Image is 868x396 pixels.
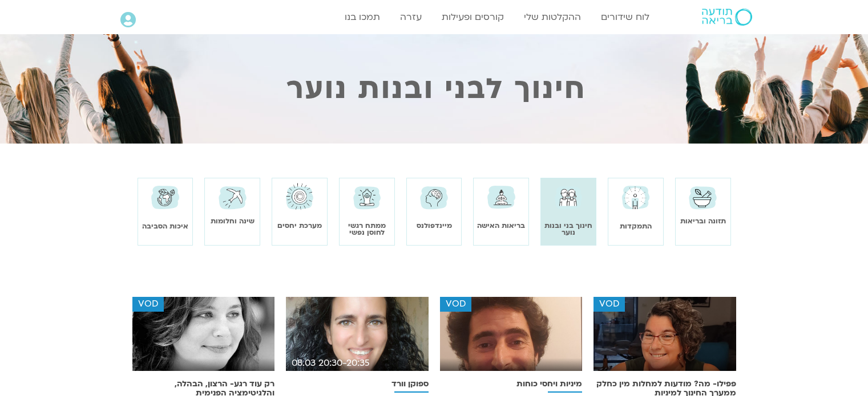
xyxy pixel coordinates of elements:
[702,9,752,26] img: תודעה בריאה
[594,297,625,312] span: VOD
[417,221,452,230] a: מיינדפולנס
[286,379,429,389] p: ספוקן וורד
[544,221,592,236] a: חינוך בני ובנות נוער
[339,6,386,28] a: תמכו בנו
[286,356,375,371] span: 20:30-20:35 08.03
[477,221,525,230] a: בריאות האישה
[132,297,164,312] span: VOD
[620,222,652,231] a: התמקדות
[394,6,427,28] a: עזרה
[440,297,471,312] span: VOD
[518,6,587,28] a: ההקלטות שלי
[436,6,510,28] a: קורסים ופעילות
[440,379,583,389] p: מיניות ויחסי כוחות
[211,217,255,226] a: שינה וחלומות
[277,221,322,230] a: מערכת יחסים
[594,297,736,379] img: %D7%A2%D7%A0%D7%91%D7%9C-%D7%A4%D7%A8%D7%9F.jpg
[595,6,655,28] a: לוח שידורים
[132,297,275,379] img: %D7%93%D7%99%D7%A7%D7%9C%D7%94-%D7%90%D7%99%D7%9C-%D7%A1%D7%99%D7%98%D7%95%D7%9F.jpg
[286,297,429,379] img: %D7%94%D7%99%D7%9C%D7%94-%D7%9E%D7%97%D7%99%D7%99%D7%92%D7%AA-scaled.jpeg
[348,221,386,236] a: ממתח רגשי לחוסן נפשי
[680,217,726,226] a: תזונה ובריאות
[142,222,188,231] a: איכות הסביבה
[440,297,583,379] img: %D7%99%D7%95%D7%AA%D7%9D-%D7%A8%D7%A4%D7%90%D7%9C%D7%99.jpg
